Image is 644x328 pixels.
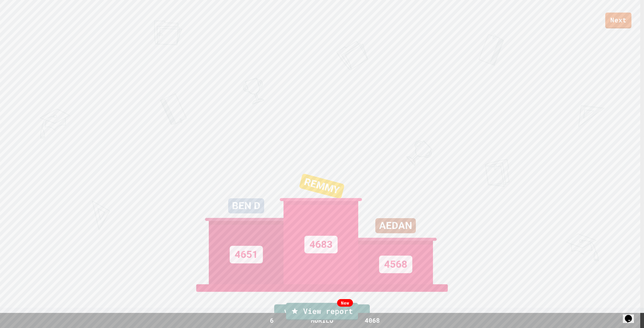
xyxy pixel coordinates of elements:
[375,218,416,233] div: AEDAN
[230,246,263,263] div: 4651
[337,299,353,307] div: New
[304,236,338,253] div: 4683
[299,173,345,199] div: REMMY
[228,198,264,213] div: BEN D
[379,256,412,273] div: 4568
[623,308,639,323] iframe: chat widget
[605,13,631,28] a: Next
[286,303,358,320] a: View report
